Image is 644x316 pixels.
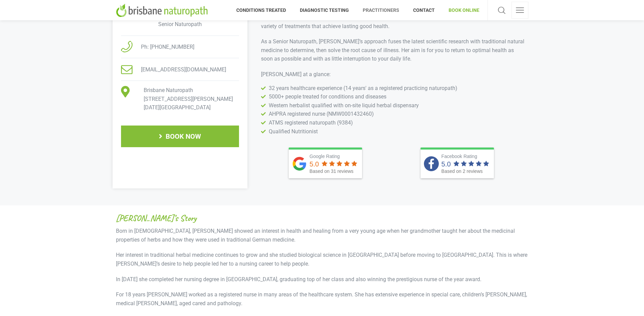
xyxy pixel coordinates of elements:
[116,275,528,284] p: In [DATE] she completed her nursing degree in [GEOGRAPHIC_DATA], graduating top of her class and ...
[310,161,319,167] div: 5.0
[496,2,507,19] a: Search
[310,153,359,160] div: Google Rating
[121,126,239,147] a: BOOK NOW
[267,118,353,127] span: ATMS registered naturopath (9384)
[116,227,528,244] p: Born in [DEMOGRAPHIC_DATA], [PERSON_NAME] showed an interest in health and healing from a very yo...
[267,84,457,93] span: 32 years healthcare experience (14 years' as a registered practicing naturopath)
[116,214,196,223] span: [PERSON_NAME]’s Story
[293,5,356,16] span: DIAGNOSTIC TESTING
[267,101,419,110] span: Western herbalist qualified with on-site liquid herbal dispensary
[442,169,483,174] span: Based on 2 reviews
[236,5,293,16] span: CONDITIONS TREATED
[442,153,491,160] div: Facebook Rating
[133,43,194,51] span: Ph: [PHONE_NUMBER]
[116,3,210,17] img: Brisbane Naturopath
[166,133,201,140] span: BOOK NOW
[121,22,239,27] p: Senior Naturopath
[261,70,525,79] p: [PERSON_NAME] at a glance:
[356,5,406,16] span: PRACTITIONERS
[267,92,386,101] span: 5000+ people treated for conditions and diseases
[406,5,442,16] span: CONTACT
[135,86,233,112] span: Brisbane Naturopath [STREET_ADDRESS][PERSON_NAME] [DATE][GEOGRAPHIC_DATA]
[116,290,528,308] p: For 18 years [PERSON_NAME] worked as a registered nurse in many areas of the healthcare system. S...
[267,127,318,136] span: Qualified Nutritionist
[261,37,525,63] p: As a Senior Naturopath, [PERSON_NAME]’s approach fuses the latest scientific research with tradit...
[116,251,528,268] p: Her interest in traditional herbal medicine continues to grow and she studied biological science ...
[442,161,451,167] div: 5.0
[310,169,354,174] span: Based on 31 reviews
[267,110,374,118] span: AHPRA registered nurse (NMW0001432460)
[133,65,226,74] span: [EMAIL_ADDRESS][DOMAIN_NAME]
[442,5,479,16] span: BOOK ONLINE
